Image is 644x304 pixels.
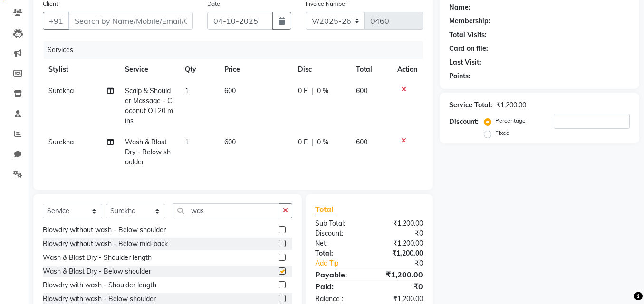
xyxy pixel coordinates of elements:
div: Blowdry with wash - Shoulder length [43,280,156,290]
div: Card on file: [449,44,488,54]
span: Total [315,204,337,214]
span: | [311,137,313,147]
button: +91 [43,12,69,30]
div: ₹0 [379,258,430,268]
div: ₹1,200.00 [369,238,430,248]
div: Wash & Blast Dry - Shoulder length [43,253,152,263]
div: Net: [308,238,369,248]
span: Surekha [48,138,74,146]
span: 1 [185,138,189,146]
label: Percentage [495,116,526,125]
label: Fixed [495,129,509,137]
a: Add Tip [308,258,379,268]
span: 600 [224,138,236,146]
div: Sub Total: [308,218,369,228]
div: Blowdry without wash - Below shoulder [43,225,166,235]
div: Name: [449,2,471,12]
div: Total: [308,248,369,258]
span: 600 [356,86,367,95]
div: ₹1,200.00 [369,294,430,304]
div: Last Visit: [449,57,481,67]
span: 600 [224,86,236,95]
div: Payable: [308,269,369,280]
th: Total [350,59,392,80]
span: 0 % [317,86,328,96]
span: 0 % [317,137,328,147]
div: ₹1,200.00 [369,269,430,280]
div: ₹1,200.00 [496,100,526,110]
th: Disc [292,59,351,80]
span: 1 [185,86,189,95]
span: Wash & Blast Dry - Below shoulder [125,138,171,166]
th: Stylist [43,59,119,80]
div: Membership: [449,16,490,26]
div: ₹1,200.00 [369,218,430,228]
span: 0 F [298,86,308,96]
input: Search by Name/Mobile/Email/Code [68,12,193,30]
th: Qty [179,59,219,80]
div: ₹0 [369,228,430,238]
div: Points: [449,71,471,81]
span: Scalp & Shoulder Massage - Coconut Oil 20 mins [125,86,173,125]
th: Price [219,59,292,80]
div: ₹0 [369,281,430,292]
div: Total Visits: [449,30,487,40]
th: Service [119,59,179,80]
div: Blowdry with wash - Below shoulder [43,294,156,304]
div: ₹1,200.00 [369,248,430,258]
div: Blowdry without wash - Below mid-back [43,239,168,249]
div: Discount: [308,228,369,238]
div: Services [44,41,430,59]
span: 600 [356,138,367,146]
div: Wash & Blast Dry - Below shoulder [43,266,151,276]
div: Discount: [449,117,479,127]
input: Search or Scan [173,203,279,218]
th: Action [392,59,423,80]
span: 0 F [298,137,308,147]
div: Balance : [308,294,369,304]
div: Service Total: [449,100,492,110]
span: | [311,86,313,96]
span: Surekha [48,86,74,95]
div: Paid: [308,281,369,292]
